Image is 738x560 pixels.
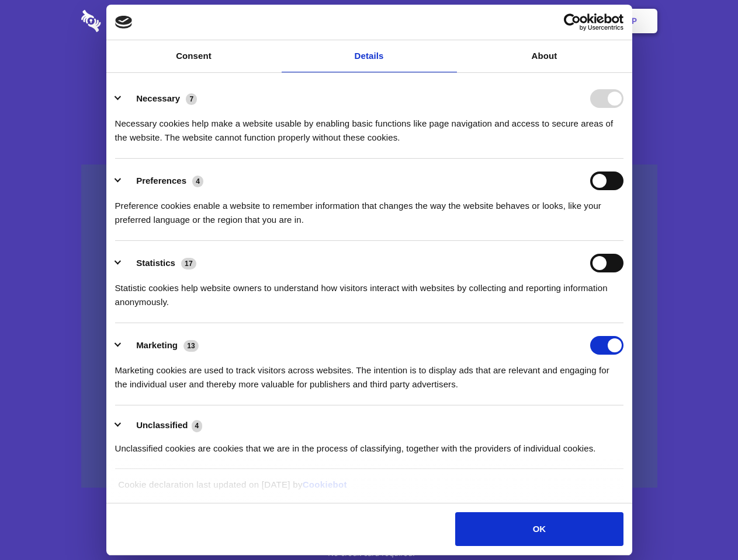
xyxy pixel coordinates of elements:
img: logo [115,16,133,29]
span: 4 [192,176,203,187]
a: Pricing [343,3,394,39]
span: 17 [181,258,196,269]
span: 7 [186,93,197,105]
button: Necessary (7) [115,89,205,108]
h1: Eliminate Slack Data Loss. [81,52,657,94]
button: Statistics (17) [115,254,204,272]
span: 13 [183,340,199,352]
label: Statistics [136,258,175,268]
button: Marketing (13) [115,336,206,355]
a: Usercentrics Cookiebot - opens in a new window [521,13,623,31]
div: Marketing cookies are used to track visitors across websites. The intention is to display ads tha... [115,355,623,391]
a: Cookiebot [303,480,347,489]
button: Unclassified (4) [115,418,210,433]
a: About [457,40,632,72]
a: Login [530,3,581,39]
a: Details [282,40,457,72]
div: Unclassified cookies are cookies that we are in the process of classifying, together with the pro... [115,433,623,456]
button: OK [455,512,623,546]
div: Preference cookies enable a website to remember information that changes the way the website beha... [115,190,623,227]
iframe: Drift Widget Chat Controller [680,502,724,546]
a: Contact [474,3,528,39]
a: Consent [106,40,282,72]
h4: Auto-redaction of sensitive data, encrypted data sharing and self-destructing private chats. Shar... [81,106,657,145]
label: Preferences [136,176,186,185]
div: Necessary cookies help make a website usable by enabling basic functions like page navigation and... [115,108,623,145]
span: 4 [192,420,203,432]
label: Necessary [136,93,180,103]
button: Preferences (4) [115,171,211,190]
div: Statistic cookies help website owners to understand how visitors interact with websites by collec... [115,272,623,309]
div: Cookie declaration last updated on [DATE] by [109,478,629,501]
img: logo-wordmark-white-trans-d4663122ce5f474addd5e946df7df03e33cb6a1c49d2221995e7729f52c070b2.svg [81,10,181,32]
a: Wistia video thumbnail [81,164,657,488]
label: Marketing [136,340,178,350]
